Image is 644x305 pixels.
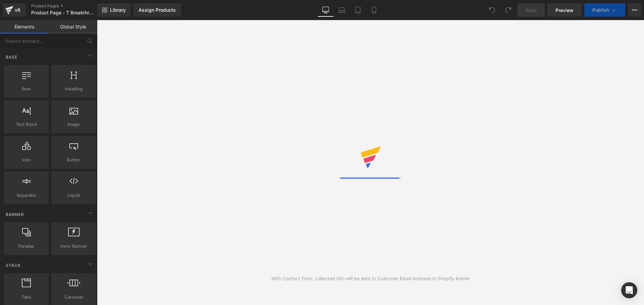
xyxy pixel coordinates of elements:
span: Image [53,121,94,128]
span: Carousel [53,294,94,301]
div: Open Intercom Messenger [621,282,637,298]
span: Publish [592,7,609,13]
a: New Library [97,3,130,17]
span: Button [53,156,94,163]
span: Preview [555,7,574,14]
span: Liquid [53,192,94,199]
span: Row [6,85,47,92]
button: Publish [584,3,625,17]
span: Tabs [6,294,47,301]
span: Product Page - T Breakthrough (variant) [31,10,96,15]
span: Base [5,54,18,60]
a: v6 [3,3,26,17]
span: Save [526,7,537,14]
div: Assign Products [139,7,176,13]
span: Icon [6,156,47,163]
button: More [628,3,641,17]
span: Stack [5,262,21,269]
span: Text Block [6,121,47,128]
a: Global Style [49,20,97,33]
span: Banner [5,211,25,218]
span: Hero Banner [53,243,94,250]
span: Parallax [6,243,47,250]
a: Desktop [318,3,334,17]
div: With Contact Form, collected info will be sent to Customer Email Address in Shopify Admin [271,275,470,282]
div: v6 [13,6,22,14]
span: Heading [53,85,94,92]
a: Preview [547,3,582,17]
span: Separator [6,192,47,199]
a: Laptop [334,3,350,17]
span: Library [110,7,126,13]
a: Tablet [350,3,366,17]
button: Redo [501,3,515,17]
a: Product Pages [31,3,108,9]
button: Undo [485,3,499,17]
a: Mobile [366,3,382,17]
